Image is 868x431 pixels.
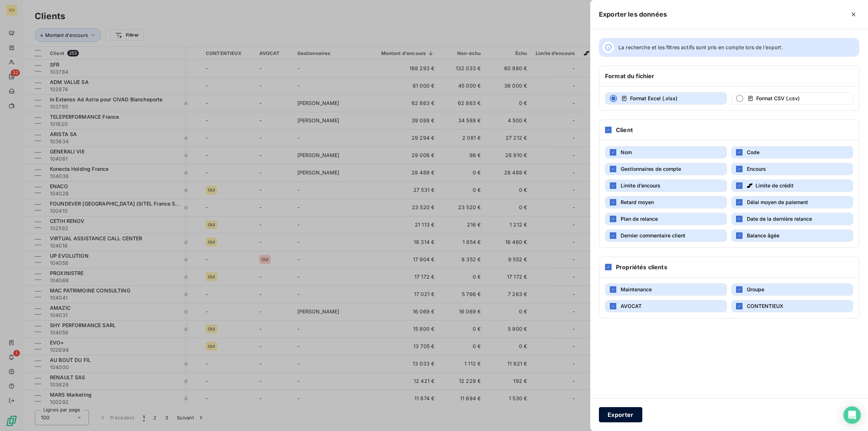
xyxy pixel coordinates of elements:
button: CONTENTIEUX [731,300,853,312]
button: Dernier commentaire client [605,229,727,242]
h5: Exporter les données [599,9,667,20]
span: Balance âgée [747,232,779,238]
span: AVOCAT [621,303,642,309]
button: Limite d’encours [605,179,727,192]
span: La recherche et les filtres actifs sont pris en compte lors de l’export. [618,44,783,51]
button: Format Excel (.xlsx) [605,92,727,105]
span: Délai moyen de paiement [747,199,808,205]
button: Retard moyen [605,196,727,208]
button: Date de la dernière relance [731,213,853,225]
button: Maintenance [605,283,727,296]
span: Gestionnaires de compte [621,166,681,172]
span: Date de la dernière relance [747,216,812,222]
span: Format Excel (.xlsx) [630,95,677,101]
span: Maintenance [621,286,652,292]
button: Balance âgée [731,229,853,242]
span: CONTENTIEUX [747,303,783,309]
span: Retard moyen [621,199,654,205]
button: Plan de relance [605,213,727,225]
button: AVOCAT [605,300,727,312]
button: Format CSV (.csv) [731,92,853,105]
button: Délai moyen de paiement [731,196,853,208]
span: Code [747,149,759,155]
h6: Propriétés clients [616,263,667,271]
span: Plan de relance [621,216,658,222]
h6: Client [616,126,633,134]
div: Open Intercom Messenger [843,406,861,424]
h6: Format du fichier [605,72,655,80]
button: Gestionnaires de compte [605,163,727,175]
span: Encours [747,166,766,172]
span: Dernier commentaire client [621,232,685,238]
button: Groupe [731,283,853,296]
button: Code [731,146,853,159]
button: Encours [731,163,853,175]
span: Limite de crédit [756,182,793,189]
span: Groupe [747,286,764,292]
button: Exporter [599,407,642,422]
span: Limite d’encours [621,182,660,189]
button: Limite de crédit [731,179,853,192]
button: Nom [605,146,727,159]
span: Format CSV (.csv) [756,95,800,101]
span: Nom [621,149,632,155]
